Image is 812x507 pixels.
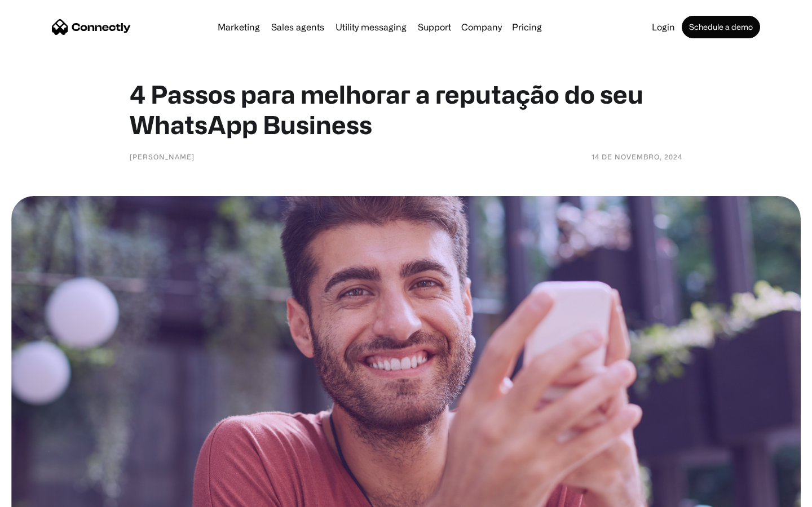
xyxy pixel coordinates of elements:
[507,23,546,32] a: Pricing
[592,151,682,162] div: 14 de novembro, 2024
[682,16,760,38] a: Schedule a demo
[461,19,502,35] div: Company
[647,23,679,32] a: Login
[23,487,68,503] ul: Language list
[11,487,68,503] aside: Language selected: English
[413,23,456,32] a: Support
[331,23,411,32] a: Utility messaging
[130,151,195,162] div: [PERSON_NAME]
[130,79,682,140] h1: 4 Passos para melhorar a reputação do seu WhatsApp Business
[213,23,264,32] a: Marketing
[267,23,329,32] a: Sales agents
